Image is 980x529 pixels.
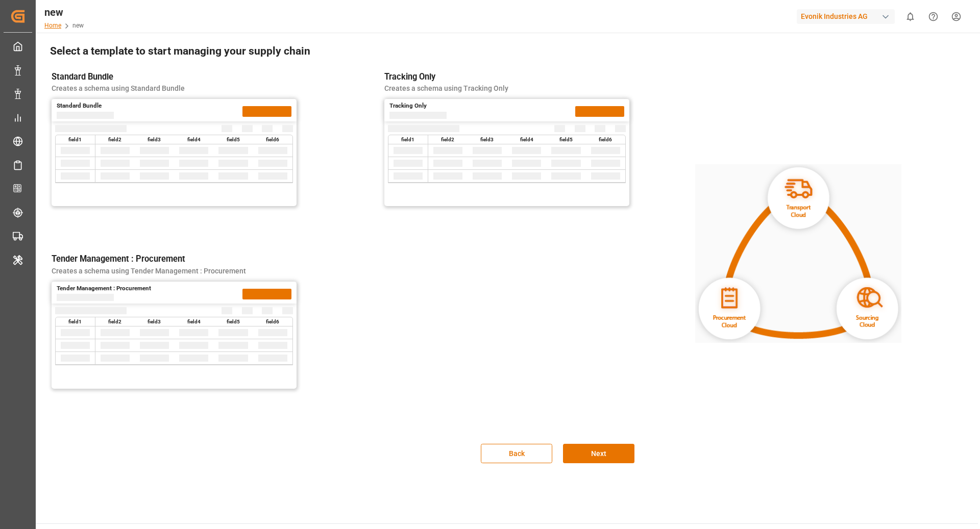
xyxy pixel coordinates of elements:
th: field6 [253,317,292,326]
button: show 0 new notifications [899,5,922,28]
th: field5 [546,135,585,144]
h2: Select a template to start managing your supply chain [46,43,634,60]
th: field1 [388,135,428,144]
img: Transport Cloud, Sourcing Cloud and Procurement Cloud [695,164,901,343]
th: field2 [428,135,467,144]
th: field3 [135,135,174,144]
button: Evonik Industries AG [797,7,899,26]
h5: Tender Management : Procurement [57,284,151,293]
th: field3 [135,317,174,326]
h3: Tracking Only [384,71,629,84]
th: field4 [174,135,213,144]
th: field6 [586,135,625,144]
a: Home [44,22,61,29]
th: field5 [213,135,253,144]
p: Creates a schema using Tracking Only [384,83,629,94]
h5: Tracking Only [389,102,447,110]
th: field5 [213,317,253,326]
p: Creates a schema using Standard Bundle [52,83,297,94]
h3: Tender Management : Procurement [52,253,297,266]
th: field4 [174,317,213,326]
div: new [44,5,84,20]
p: Creates a schema using Tender Management : Procurement [52,266,297,276]
th: field2 [95,135,134,144]
button: Help Center [922,5,945,28]
button: Back [481,444,552,463]
div: Evonik Industries AG [797,9,895,24]
h5: Standard Bundle [57,102,114,110]
th: field4 [507,135,546,144]
h3: Standard Bundle [52,71,297,84]
th: field6 [253,135,292,144]
th: field3 [468,135,507,144]
th: field1 [56,135,95,144]
th: field2 [95,317,134,326]
th: field1 [56,317,95,326]
button: Next [563,444,634,463]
